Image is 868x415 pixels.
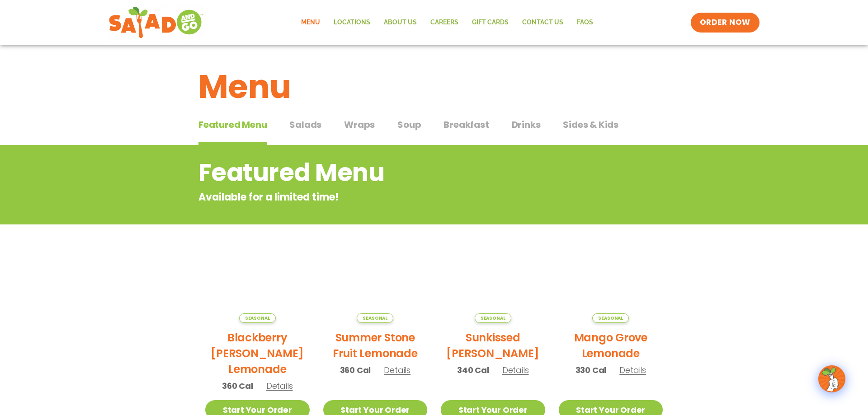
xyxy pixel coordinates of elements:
span: Details [384,364,410,376]
a: GIFT CARDS [465,12,515,33]
span: Seasonal [592,313,629,323]
h2: Summer Stone Fruit Lemonade [323,330,428,361]
span: Breakfast [443,118,489,131]
span: Featured Menu [198,118,267,131]
span: Details [619,364,646,376]
span: 330 Cal [576,364,607,376]
img: Product photo for Blackberry Bramble Lemonade [205,255,310,323]
h2: Mango Grove Lemonade [559,330,663,361]
span: Seasonal [475,313,511,323]
span: Details [266,380,293,392]
div: Tabbed content [198,115,670,145]
p: Available for a limited time! [198,190,597,205]
h2: Blackberry [PERSON_NAME] Lemonade [205,330,310,377]
span: ORDER NOW [700,17,750,28]
img: wpChatIcon [819,366,844,392]
span: 360 Cal [222,380,253,392]
a: FAQs [570,12,600,33]
nav: Menu [294,12,600,33]
span: Details [502,364,529,376]
span: Salads [289,118,321,131]
span: Seasonal [239,313,276,323]
h2: Sunkissed [PERSON_NAME] [441,330,545,361]
span: Wraps [344,118,375,131]
span: Seasonal [357,313,393,323]
img: Product photo for Mango Grove Lemonade [559,255,663,323]
span: Soup [397,118,421,131]
span: Drinks [512,118,541,131]
span: Sides & Kids [563,118,618,131]
a: Contact Us [515,12,570,33]
a: Careers [424,12,465,33]
a: About Us [377,12,424,33]
img: new-SAG-logo-768×292 [108,5,204,41]
h2: Featured Menu [198,154,597,191]
h1: Menu [198,62,670,111]
img: Product photo for Summer Stone Fruit Lemonade [323,255,428,323]
a: Menu [294,12,327,33]
span: 340 Cal [457,364,489,376]
a: Locations [327,12,377,33]
span: 360 Cal [340,364,371,376]
img: Product photo for Sunkissed Yuzu Lemonade [441,255,545,323]
a: ORDER NOW [691,13,759,33]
